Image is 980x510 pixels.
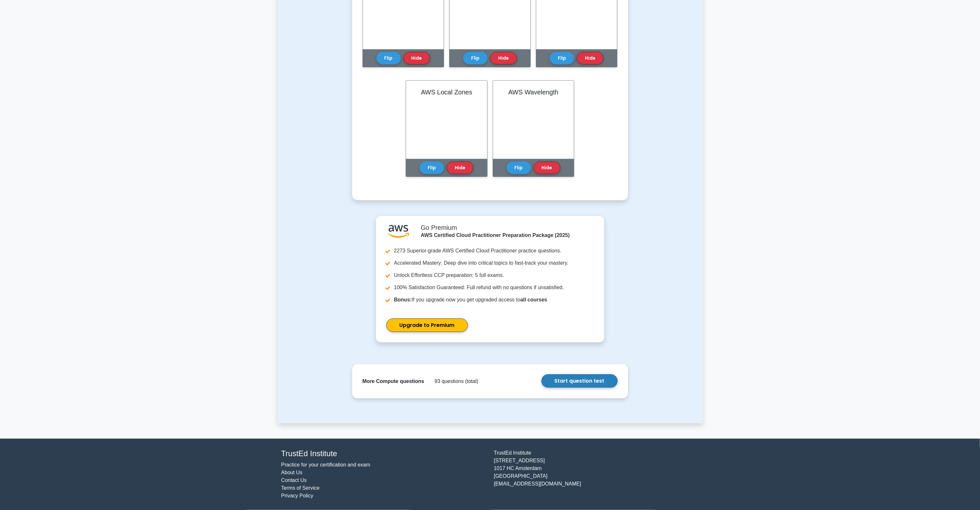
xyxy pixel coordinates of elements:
[490,52,517,64] button: Hide
[463,52,488,64] button: Flip
[414,88,479,96] h2: AWS Local Zones
[281,470,303,475] a: About Us
[281,477,307,483] a: Contact Us
[403,52,430,64] button: Hide
[541,374,618,388] a: Start question test
[507,162,531,174] button: Flip
[432,378,479,385] div: 93 questions (total)
[447,162,473,174] button: Hide
[281,493,314,498] a: Privacy Policy
[501,88,566,96] h2: AWS Wavelength
[420,162,444,174] button: Flip
[376,52,401,64] button: Flip
[550,52,574,64] button: Flip
[490,449,703,500] div: TrustEd Institute [STREET_ADDRESS] 1017 HC Amsterdam [GEOGRAPHIC_DATA] [EMAIL_ADDRESS][DOMAIN_NAME]
[281,449,486,458] h4: TrustEd Institute
[534,162,560,174] button: Hide
[281,485,320,491] a: Terms of Service
[363,378,424,385] div: More Compute questions
[281,462,371,467] a: Practice for your certification and exam
[386,319,468,332] a: Upgrade to Premium
[577,52,604,64] button: Hide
